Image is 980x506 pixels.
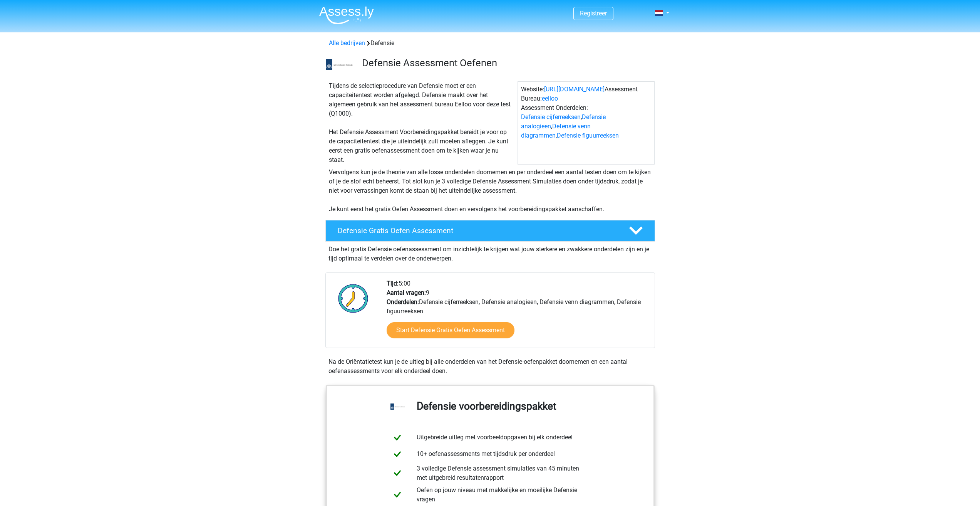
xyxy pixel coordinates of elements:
a: [URL][DOMAIN_NAME] [544,86,605,93]
div: Website: Assessment Bureau: Assessment Onderdelen: , , , [518,81,655,165]
div: Na de Oriëntatietest kun je de uitleg bij alle onderdelen van het Defensie-oefenpakket doornemen ... [325,357,655,376]
h3: Defensie Assessment Oefenen [362,57,649,69]
a: Alle bedrijven [329,39,365,47]
div: Tijdens de selectieprocedure van Defensie moet er een capaciteitentest worden afgelegd. Defensie ... [326,81,518,165]
div: Vervolgens kun je de theorie van alle losse onderdelen doornemen en per onderdeel een aantal test... [326,168,655,214]
div: Doe het gratis Defensie oefenassessment om inzichtelijk te krijgen wat jouw sterkere en zwakkere ... [325,242,655,263]
a: Defensie analogieen [521,113,606,130]
a: Defensie cijferreeksen [521,113,581,121]
img: Klok [334,279,373,318]
img: Assessly [319,6,374,24]
a: Start Defensie Gratis Oefen Assessment [387,322,514,338]
a: Defensie Gratis Oefen Assessment [322,220,658,242]
b: Aantal vragen: [387,289,426,296]
b: Onderdelen: [387,298,419,306]
b: Tijd: [387,280,399,287]
a: Defensie figuurreeksen [557,132,619,139]
h4: Defensie Gratis Oefen Assessment [338,226,616,235]
a: Registreer [580,10,607,17]
a: Defensie venn diagrammen [521,123,591,139]
a: eelloo [542,95,558,102]
div: Defensie [326,39,655,48]
div: 5:00 9 Defensie cijferreeksen, Defensie analogieen, Defensie venn diagrammen, Defensie figuurreeksen [381,279,654,348]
